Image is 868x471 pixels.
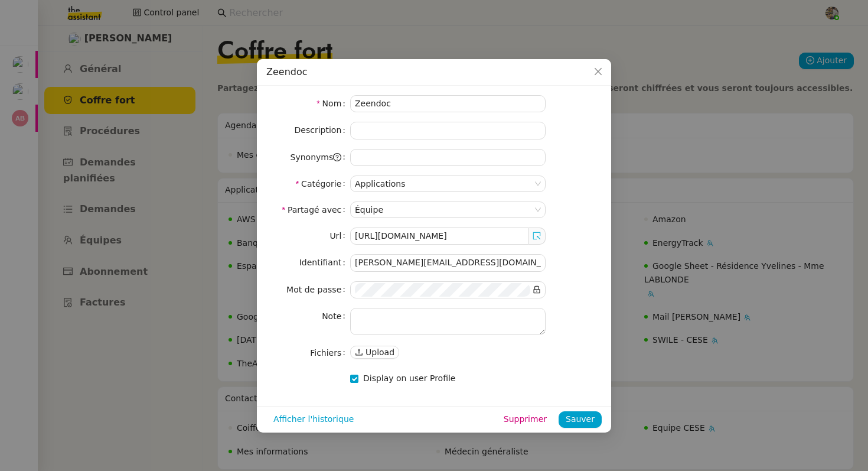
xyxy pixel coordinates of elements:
[497,411,554,428] button: Supprimer
[266,411,361,428] button: Afficher l'historique
[329,228,350,244] label: Url
[363,373,455,383] span: Display on user Profile
[282,202,350,218] label: Partagé avec
[295,122,350,138] label: Description
[585,59,611,85] button: Close
[350,254,546,271] input: Identifiant
[350,346,399,359] div: Upload
[296,176,350,192] label: Catégorie
[273,412,354,426] span: Afficher l'historique
[350,228,528,245] input: https://www.myapp.com
[355,176,541,191] nz-select-item: Applications
[355,202,541,217] nz-select-item: Équipe
[566,412,595,426] span: Sauver
[322,308,350,324] label: Note
[299,254,350,271] label: Identifiant
[350,346,399,359] button: Upload
[266,66,308,77] span: Zeendoc
[559,411,602,428] button: Sauver
[366,346,394,358] span: Upload
[316,95,350,112] label: Nom
[504,412,547,426] span: Supprimer
[310,345,350,361] label: Fichiers
[286,281,350,298] label: Mot de passe
[291,152,342,162] span: Synonyms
